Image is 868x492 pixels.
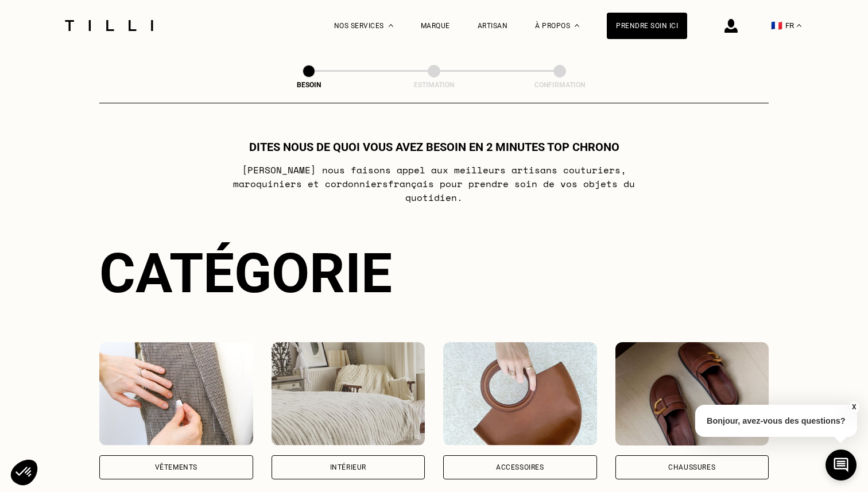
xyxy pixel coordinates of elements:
div: Catégorie [99,241,769,305]
div: Intérieur [330,464,366,471]
img: Logo du service de couturière Tilli [61,20,157,31]
div: Confirmation [502,81,617,89]
p: Bonjour, avez-vous des questions? [695,405,857,437]
h1: Dites nous de quoi vous avez besoin en 2 minutes top chrono [249,140,619,154]
img: Chaussures [615,342,769,445]
div: Accessoires [496,464,544,471]
img: menu déroulant [797,24,801,27]
button: X [848,401,859,413]
img: Vêtements [99,342,253,445]
div: Estimation [377,81,491,89]
span: 🇫🇷 [771,20,782,31]
img: Accessoires [443,342,597,445]
img: Intérieur [272,342,425,445]
img: Menu déroulant à propos [575,24,579,27]
div: Besoin [251,81,366,89]
div: Chaussures [668,464,715,471]
div: Vêtements [155,464,197,471]
img: icône connexion [724,19,738,33]
p: [PERSON_NAME] nous faisons appel aux meilleurs artisans couturiers , maroquiniers et cordonniers ... [207,163,662,204]
a: Prendre soin ici [607,13,687,39]
a: Marque [421,22,450,30]
img: Menu déroulant [389,24,393,27]
a: Artisan [478,22,508,30]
